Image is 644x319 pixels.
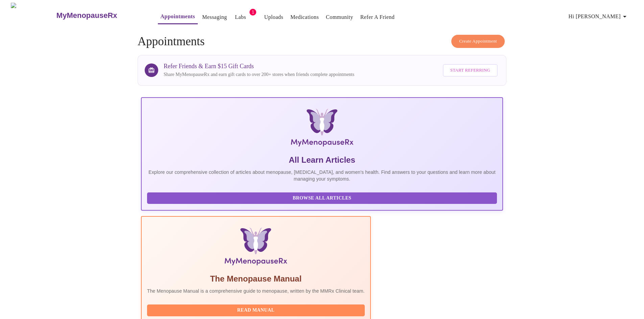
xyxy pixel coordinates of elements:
a: Read Manual [147,307,366,313]
h3: MyMenopauseRx [56,11,117,20]
button: Start Referring [443,64,498,77]
p: Share MyMenopauseRx and earn gift cards to over 200+ stores when friends complete appointments [164,71,354,78]
img: MyMenopauseRx Logo [11,3,55,28]
button: Hi [PERSON_NAME] [566,10,631,23]
button: Messaging [199,10,230,24]
a: Uploads [264,12,283,22]
a: Labs [235,12,246,22]
p: Explore our comprehensive collection of articles about menopause, [MEDICAL_DATA], and women's hea... [147,169,497,182]
button: Uploads [261,10,286,24]
h5: All Learn Articles [147,155,497,165]
p: The Menopause Manual is a comprehensive guide to menopause, written by the MMRx Clinical team. [147,288,365,294]
a: Community [326,12,353,22]
a: Appointments [161,12,195,21]
a: Start Referring [441,61,499,80]
a: Medications [290,12,319,22]
h4: Appointments [138,35,506,48]
a: MyMenopauseRx [55,4,144,27]
span: Create Appointment [459,37,497,45]
a: Refer a Friend [360,12,395,22]
a: Browse All Articles [147,195,499,201]
img: Menopause Manual [182,228,330,268]
span: Start Referring [450,67,490,74]
button: Appointments [158,10,198,24]
span: Read Manual [154,306,358,315]
h3: Refer Friends & Earn $15 Gift Cards [164,63,354,70]
button: Create Appointment [451,35,505,48]
button: Labs [230,10,251,24]
a: Messaging [202,12,227,22]
button: Browse All Articles [147,192,497,204]
span: Browse All Articles [154,194,490,203]
img: MyMenopauseRx Logo [201,109,443,149]
span: Hi [PERSON_NAME] [569,12,629,21]
button: Medications [288,10,321,24]
span: 1 [249,9,256,16]
button: Read Manual [147,304,365,316]
h5: The Menopause Manual [147,273,365,284]
button: Community [323,10,356,24]
button: Refer a Friend [358,10,398,24]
